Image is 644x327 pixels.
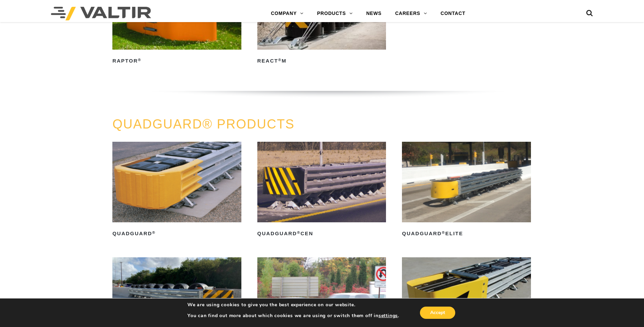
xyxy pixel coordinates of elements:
[388,7,434,20] a: CAREERS
[257,142,386,239] a: QuadGuard®CEN
[112,117,295,131] a: QUADGUARD® PRODUCTS
[257,228,386,239] h2: QuadGuard CEN
[257,56,386,67] h2: REACT M
[187,313,399,319] p: You can find out more about which cookies we are using or switch them off in .
[310,7,360,20] a: PRODUCTS
[278,58,281,62] sup: ®
[138,58,141,62] sup: ®
[402,142,531,239] a: QuadGuard®Elite
[297,230,300,235] sup: ®
[51,7,151,20] img: Valtir
[442,230,445,235] sup: ®
[360,7,388,20] a: NEWS
[420,307,455,319] button: Accept
[434,7,472,20] a: CONTACT
[264,7,310,20] a: COMPANY
[112,142,241,239] a: QuadGuard®
[112,56,241,67] h2: RAPTOR
[379,313,398,319] button: settings
[112,228,241,239] h2: QuadGuard
[152,230,155,235] sup: ®
[402,228,531,239] h2: QuadGuard Elite
[187,302,399,308] p: We are using cookies to give you the best experience on our website.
